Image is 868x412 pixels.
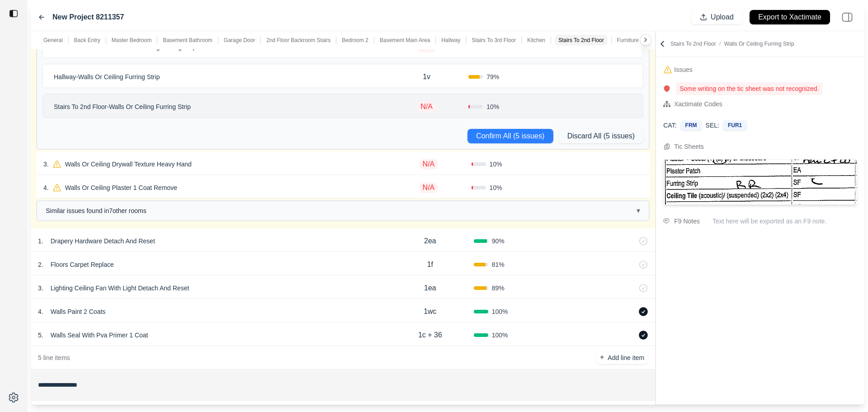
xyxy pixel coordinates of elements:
button: Confirm All (5 issues) [467,129,553,143]
p: Stairs To 2nd Floor [670,40,794,47]
div: Issues [674,64,692,75]
p: Walls Or Ceiling Plaster 1 Coat Remove [61,181,181,194]
p: 4 . [43,183,49,192]
button: Similar issues found in7other rooms▾ [37,201,649,220]
span: / [716,41,724,47]
p: 1c + 36 [418,330,442,341]
p: General [43,37,63,44]
p: Walls Seal With Pva Primer 1 Coat [47,329,152,341]
p: 1 . [38,237,43,246]
p: N/A [419,182,439,193]
span: 100 % [492,307,508,316]
p: Walls Or Ceiling Furring Strip [50,100,194,113]
span: 90 % [492,237,505,246]
div: FRM [680,120,702,130]
div: Tic Sheets [674,141,704,152]
span: Similar issues found in 7 other room s [46,206,146,215]
p: Stairs To 2nd Floor [558,37,604,44]
img: comment [663,218,670,224]
p: Basement Bathroom [163,37,212,44]
p: Some writing on the tic sheet was not recognized. [676,82,822,95]
p: Walls Or Ceiling Drywall Texture Heavy Hand [61,158,195,170]
p: 2ea [424,236,436,246]
p: Export to Xactimate [758,12,821,23]
p: Bedroom 2 [342,37,368,44]
p: Hallway [441,37,460,44]
p: 1f [427,259,433,270]
p: 5 . [38,331,43,340]
p: 3 . [43,160,49,169]
p: Kitchen [527,37,545,44]
p: Upload [711,12,734,23]
p: Basement Main Area [380,37,430,44]
p: 5 line items [38,353,70,362]
span: Stairs To 2nd Floor - [54,103,109,110]
span: 10 % [486,102,499,111]
span: 10 % [490,183,502,192]
img: Cropped Image [664,160,857,204]
span: 81 % [492,260,505,269]
p: Garage Door [224,37,255,44]
p: Add line item [608,353,644,362]
p: 2nd Floor Backroom Stairs [266,37,330,44]
div: Xactimate Codes [674,99,722,109]
div: F9 Notes [674,216,700,227]
span: 10 % [490,160,502,169]
div: FUR1 [723,120,747,130]
p: 4 . [38,307,43,316]
p: Text here will be exported as an F9 note. [712,217,857,226]
label: New Project 8211357 [52,12,124,23]
p: Walls Or Ceiling Furring Strip [50,71,163,83]
span: Walls Or Ceiling Furring Strip [724,41,794,47]
span: 79 % [486,72,499,81]
img: line-name-issue.svg [663,85,670,92]
p: Drapery Hardware Detach And Reset [47,235,159,247]
p: 1wc [424,306,436,317]
img: toggle sidebar [9,9,18,18]
p: Floors Carpet Replace [47,258,118,271]
span: 100 % [492,331,508,340]
span: Hallway - [54,73,78,81]
p: Walls Paint 2 Coats [47,305,109,318]
button: Discard All (5 issues) [559,129,644,143]
button: Export to Xactimate [750,10,830,24]
p: 3 . [38,284,43,293]
button: +Add line item [596,351,648,364]
p: Back Entry [74,37,100,44]
span: 89 % [492,284,505,293]
p: Master Bedroom [112,37,152,44]
p: SEL: [706,121,719,130]
p: N/A [417,101,436,112]
p: N/A [419,159,439,170]
button: Upload [691,10,742,24]
p: Furniture Room [617,37,655,44]
p: 2 . [38,260,43,269]
p: Stairs To 3rd Floor [472,37,516,44]
p: CAT: [663,121,676,130]
span: ▾ [637,206,640,216]
p: 1ea [424,283,436,294]
p: Lighting Ceiling Fan With Light Detach And Reset [47,282,193,294]
img: right-panel.svg [837,7,857,27]
p: + [600,352,604,363]
p: 1v [423,71,430,82]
